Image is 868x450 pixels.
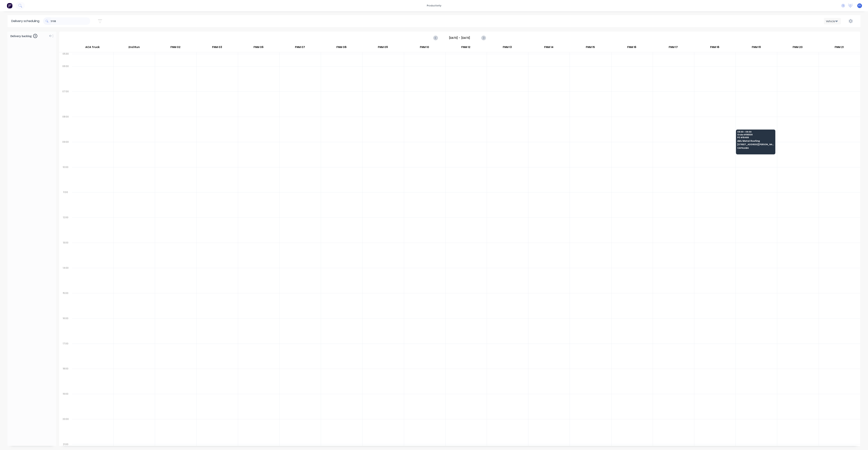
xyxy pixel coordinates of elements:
div: FNM 07 [279,44,321,52]
div: FNM 09 [362,44,403,52]
span: AMJ Metal Roofing [737,140,774,142]
div: 14:00 [59,266,72,291]
div: 10:00 [59,165,72,190]
button: Vehicle [824,18,841,24]
div: 2nd Run [113,44,155,52]
div: FNM 18 [694,44,735,52]
span: F1 [858,4,861,7]
span: 08:30 - 09:30 [737,131,774,133]
div: FNM 03 [196,44,238,52]
img: Factory [7,3,12,8]
span: CAPALABA [737,147,774,149]
div: FNM 15 [570,44,611,52]
div: FNM 13 [487,44,528,52]
div: FNM 20 [777,44,818,52]
span: PO # 15469 [737,136,774,139]
div: 17:00 [59,341,72,367]
span: Order # 195108 [737,133,774,136]
div: 05:30 [59,52,72,64]
div: 09:00 [59,140,72,165]
div: FNM 19 [736,44,777,52]
div: productivity [425,3,443,8]
div: 12:00 [59,215,72,240]
div: 15:00 [59,291,72,316]
div: 19:00 [59,392,72,417]
div: FNM 12 [445,44,487,52]
div: FNM 16 [611,44,652,52]
div: 18:00 [59,366,72,392]
span: [STREET_ADDRESS][PERSON_NAME] [737,143,774,146]
div: Delivery scheduling [8,15,43,27]
div: 16:00 [59,316,72,341]
div: 08:00 [59,114,72,140]
div: 13:00 [59,240,72,266]
div: FNM 06 [238,44,279,52]
div: 07:00 [59,89,72,114]
div: FNM 08 [321,44,362,52]
div: ACA Truck [72,44,113,52]
div: 21:00 [59,442,72,447]
span: Delivery backlog [10,34,32,38]
div: 20:00 [59,417,72,442]
div: FNM 10 [404,44,445,52]
div: FNM 14 [528,44,569,52]
div: FNM 21 [818,44,860,52]
div: FNM 02 [155,44,196,52]
div: FNM 17 [653,44,694,52]
div: 11:00 [59,190,72,215]
span: 0 [33,34,37,38]
div: 06:00 [59,64,72,89]
input: Search for orders [51,17,90,25]
div: Vehicle [826,19,837,23]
